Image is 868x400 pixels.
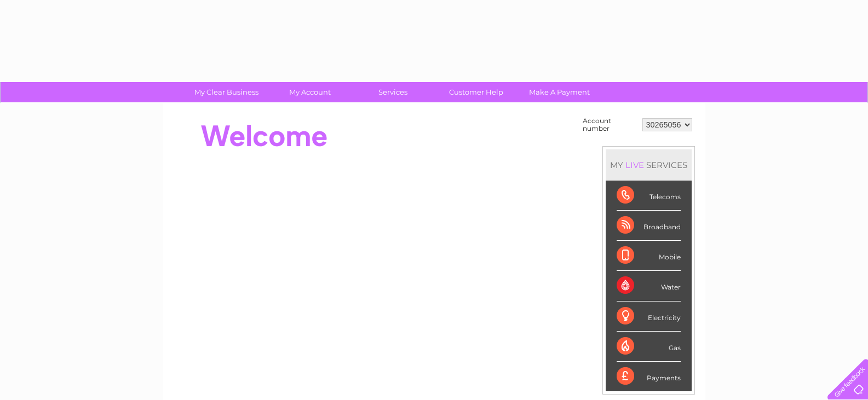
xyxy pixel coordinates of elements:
[181,82,272,102] a: My Clear Business
[617,241,681,271] div: Mobile
[431,82,521,102] a: Customer Help
[606,149,692,181] div: MY SERVICES
[623,160,646,170] div: LIVE
[580,114,640,135] td: Account number
[617,362,681,391] div: Payments
[617,332,681,362] div: Gas
[348,82,438,102] a: Services
[265,82,355,102] a: My Account
[617,211,681,241] div: Broadband
[617,271,681,301] div: Water
[514,82,605,102] a: Make A Payment
[617,181,681,211] div: Telecoms
[617,302,681,332] div: Electricity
